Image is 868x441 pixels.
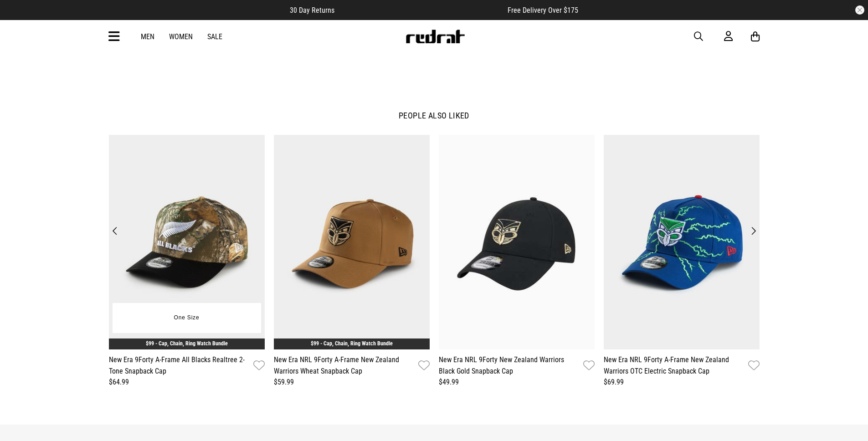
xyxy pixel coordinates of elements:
[274,135,430,350] img: New Era Nrl 9forty A-frame New Zealand Warriors Wheat Snapback Cap in Brown
[604,377,760,388] div: $69.99
[169,32,193,41] a: Women
[604,135,760,350] img: New Era Nrl 9forty A-frame New Zealand Warriors Otc Electric Snapback Cap in Multi
[274,354,415,377] a: New Era NRL 9Forty A-Frame New Zealand Warriors Wheat Snapback Cap
[109,377,265,388] div: $64.99
[167,310,206,326] button: One Size
[508,6,578,15] span: Free Delivery Over $175
[290,6,334,15] span: 30 Day Returns
[274,377,430,388] div: $59.99
[207,32,222,41] a: Sale
[353,5,489,15] iframe: Customer reviews powered by Trustpilot
[439,354,580,377] a: New Era NRL 9Forty New Zealand Warriors Black Gold Snapback Cap
[604,354,745,377] a: New Era NRL 9Forty A-Frame New Zealand Warriors OTC Electric Snapback Cap
[439,377,595,388] div: $49.99
[109,135,265,350] img: New Era 9forty A-frame All Blacks Realtree 2-tone Snapback Cap in Multi
[747,225,760,237] button: Next
[109,110,760,121] p: People also liked
[146,340,228,347] a: $99 - Cap, Chain, Ring Watch Bundle
[439,135,595,350] img: New Era Nrl 9forty New Zealand Warriors Black Gold Snapback Cap in Black
[7,4,35,31] button: Open LiveChat chat widget
[109,225,121,237] button: Previous
[405,30,465,43] img: Redrat logo
[141,32,154,41] a: Men
[311,340,393,347] a: $99 - Cap, Chain, Ring Watch Bundle
[109,354,250,377] a: New Era 9Forty A-Frame All Blacks Realtree 2-Tone Snapback Cap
